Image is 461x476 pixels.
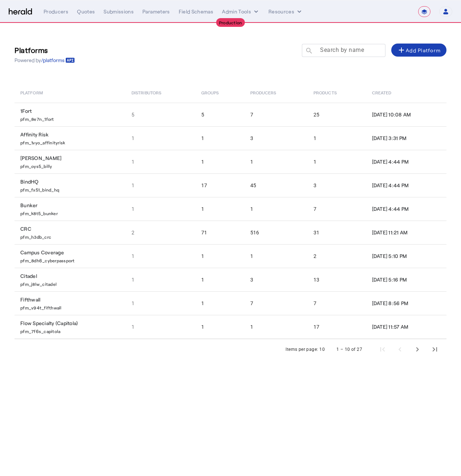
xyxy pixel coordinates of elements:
[308,244,366,268] td: 2
[366,126,446,150] td: [DATE] 3:31 PM
[216,18,245,27] div: Production
[366,291,446,315] td: [DATE] 8:56 PM
[409,341,426,358] button: Next page
[366,150,446,173] td: [DATE] 4:44 PM
[244,244,308,268] td: 1
[195,244,244,268] td: 1
[195,103,244,126] td: 5
[41,57,75,64] a: /platforms
[126,82,195,103] th: Distributors
[302,47,314,56] mat-icon: search
[15,221,126,244] td: CRC
[308,221,366,244] td: 31
[126,126,195,150] td: 1
[244,291,308,315] td: 7
[336,346,362,353] div: 1 – 10 of 27
[308,315,366,339] td: 17
[244,268,308,291] td: 3
[195,82,244,103] th: Groups
[15,244,126,268] td: Campus Coverage
[397,46,441,54] div: Add Platform
[142,8,170,15] div: Parameters
[319,346,325,353] div: 10
[366,221,446,244] td: [DATE] 11:21 AM
[44,8,68,15] div: Producers
[195,268,244,291] td: 1
[20,233,123,240] p: pfm_h3db_crc
[244,126,308,150] td: 3
[20,162,123,169] p: pfm_oys5_billy
[20,327,123,334] p: pfm_7f6s_capitola
[366,268,446,291] td: [DATE] 5:16 PM
[15,173,126,197] td: BindHQ
[126,244,195,268] td: 1
[20,280,123,287] p: pfm_j8lw_citadel
[15,57,75,64] p: Powered by
[397,46,406,54] mat-icon: add
[15,291,126,315] td: Fifthwall
[195,173,244,197] td: 17
[268,8,303,15] button: Resources dropdown menu
[244,221,308,244] td: 516
[244,103,308,126] td: 7
[126,103,195,126] td: 5
[20,138,123,145] p: pfm_1vyo_affinityrisk
[195,221,244,244] td: 71
[366,173,446,197] td: [DATE] 4:44 PM
[126,268,195,291] td: 1
[195,126,244,150] td: 1
[366,197,446,221] td: [DATE] 4:44 PM
[222,8,260,15] button: internal dropdown menu
[308,291,366,315] td: 7
[15,126,126,150] td: Affinity Risk
[15,315,126,339] td: Flow Specialty (Capitola)
[126,291,195,315] td: 1
[15,45,75,55] h3: Platforms
[244,197,308,221] td: 1
[15,82,126,103] th: Platform
[244,315,308,339] td: 1
[195,315,244,339] td: 1
[308,126,366,150] td: 1
[20,256,123,263] p: pfm_8dh6_cyberpassport
[15,197,126,221] td: Bunker
[244,173,308,197] td: 45
[366,103,446,126] td: [DATE] 10:08 AM
[195,197,244,221] td: 1
[426,341,444,358] button: Last page
[366,315,446,339] td: [DATE] 11:57 AM
[104,8,134,15] div: Submissions
[320,46,364,53] mat-label: Search by name
[9,8,32,15] img: Herald Logo
[20,303,123,311] p: pfm_v94t_fifthwall
[308,268,366,291] td: 13
[195,291,244,315] td: 1
[126,197,195,221] td: 1
[286,346,318,353] div: Items per page:
[366,244,446,268] td: [DATE] 5:10 PM
[308,103,366,126] td: 25
[308,150,366,173] td: 1
[126,221,195,244] td: 2
[308,197,366,221] td: 7
[179,8,214,15] div: Field Schemas
[391,44,446,57] button: Add Platform
[126,150,195,173] td: 1
[244,82,308,103] th: Producers
[126,173,195,197] td: 1
[126,315,195,339] td: 1
[308,173,366,197] td: 3
[366,82,446,103] th: Created
[244,150,308,173] td: 1
[308,82,366,103] th: Products
[15,103,126,126] td: 1Fort
[20,209,123,216] p: pfm_k8t5_bunker
[20,115,123,122] p: pfm_8e7n_1fort
[195,150,244,173] td: 1
[20,185,123,193] p: pfm_fx51_bind_hq
[77,8,95,15] div: Quotes
[15,268,126,291] td: Citadel
[15,150,126,173] td: [PERSON_NAME]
